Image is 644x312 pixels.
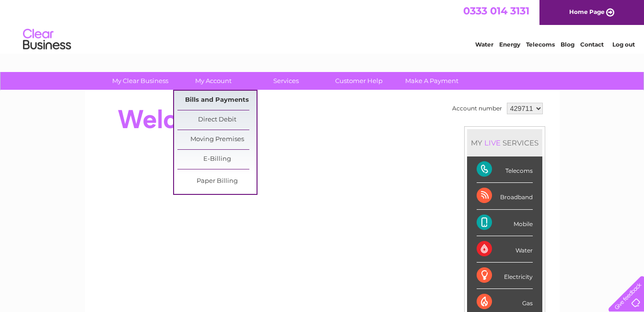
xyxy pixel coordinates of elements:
[526,41,555,48] a: Telecoms
[477,210,533,236] div: Mobile
[477,236,533,263] div: Water
[463,5,529,17] a: 0333 014 3131
[392,72,471,90] a: Make A Payment
[319,72,398,90] a: Customer Help
[246,72,326,90] a: Services
[23,25,71,54] img: logo.png
[177,150,257,169] a: E-Billing
[612,41,635,48] a: Log out
[482,138,503,147] div: LIVE
[580,41,604,48] a: Contact
[101,72,180,90] a: My Clear Business
[477,263,533,289] div: Electricity
[477,156,533,183] div: Telecoms
[177,91,257,110] a: Bills and Payments
[499,41,520,48] a: Energy
[450,100,504,117] td: Account number
[467,129,542,156] div: MY SERVICES
[177,130,257,149] a: Moving Premises
[174,72,253,90] a: My Account
[561,41,574,48] a: Blog
[96,5,549,47] div: Clear Business is a trading name of Verastar Limited (registered in [GEOGRAPHIC_DATA] No. 3667643...
[477,183,533,209] div: Broadband
[177,172,257,191] a: Paper Billing
[177,110,257,130] a: Direct Debit
[475,41,493,48] a: Water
